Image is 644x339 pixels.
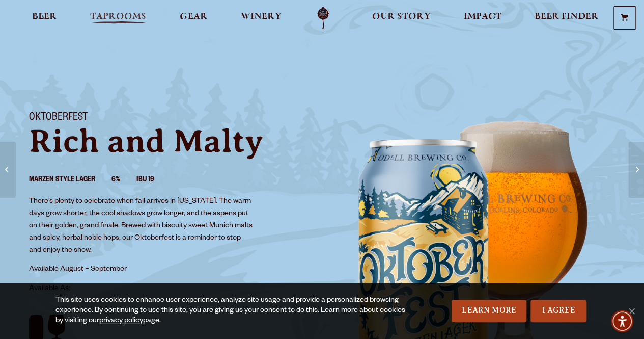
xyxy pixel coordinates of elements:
span: Beer Finder [535,13,599,21]
a: Beer [25,7,64,30]
span: Gear [180,13,208,21]
a: Learn More [452,300,526,322]
div: This site uses cookies to enhance user experience, analyze site usage and provide a personalized ... [55,296,411,326]
span: Taprooms [90,13,146,21]
p: Rich and Malty [29,125,310,158]
span: Impact [464,13,501,21]
p: Available August – September [29,264,254,276]
a: Our Story [366,7,437,30]
a: Taprooms [83,7,153,30]
a: Beer Finder [528,7,605,30]
li: IBU 19 [136,174,171,187]
li: Marzen Style Lager [29,174,111,187]
a: Impact [457,7,508,30]
div: Accessibility Menu [611,310,633,332]
a: privacy policy [99,317,143,325]
a: Odell Home [304,7,342,30]
span: Beer [32,13,57,21]
a: I Agree [530,300,586,322]
span: Winery [241,13,282,21]
li: 6% [111,174,136,187]
a: Winery [234,7,288,30]
p: There’s plenty to celebrate when fall arrives in [US_STATE]. The warm days grow shorter, the cool... [29,196,254,257]
span: Our Story [372,13,431,21]
a: Gear [173,7,214,30]
h1: Oktoberfest [29,112,310,125]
